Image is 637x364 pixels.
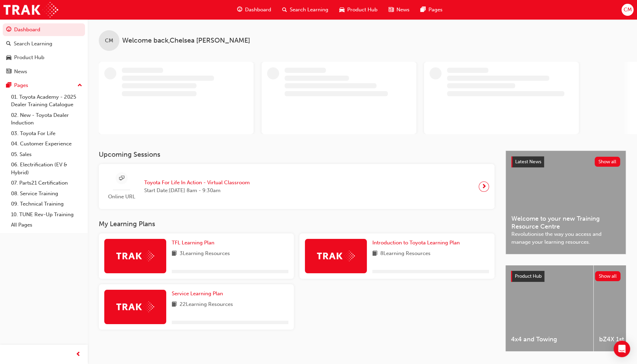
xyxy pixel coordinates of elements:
[511,156,620,167] a: Latest NewsShow all
[104,193,139,201] span: Online URL
[99,220,495,228] h3: My Learning Plans
[76,350,81,359] span: prev-icon
[6,41,11,47] span: search-icon
[334,3,383,17] a: car-iconProduct Hub
[506,151,626,254] a: Latest NewsShow allWelcome to your new Training Resource CentreRevolutionise the way you access a...
[6,82,11,89] span: pages-icon
[8,199,85,209] a: 09. Technical Training
[6,55,11,61] span: car-icon
[8,209,85,220] a: 10. TUNE Rev-Up Training
[8,128,85,139] a: 03. Toyota For Life
[380,250,431,258] span: 8 Learning Resources
[8,149,85,160] a: 05. Sales
[116,251,154,261] img: Trak
[421,5,426,14] span: pages-icon
[116,301,154,312] img: Trak
[595,157,620,167] button: Show all
[622,4,634,16] button: CM
[3,65,85,78] a: News
[8,92,85,110] a: 01. Toyota Academy - 2025 Dealer Training Catalogue
[122,37,250,45] span: Welcome back , Chelsea [PERSON_NAME]
[511,215,620,230] span: Welcome to your new Training Resource Centre
[317,251,355,261] img: Trak
[245,6,271,14] span: Dashboard
[511,230,620,246] span: Revolutionise the way you access and manage your learning resources.
[290,6,328,14] span: Search Learning
[595,271,621,281] button: Show all
[14,81,28,89] div: Pages
[105,37,113,45] span: CM
[3,37,85,50] a: Search Learning
[372,239,463,247] a: Introduction to Toyota Learning Plan
[372,250,378,258] span: book-icon
[428,6,443,14] span: Pages
[77,81,82,90] span: up-icon
[623,6,631,14] span: CM
[339,5,344,14] span: car-icon
[3,79,85,92] button: Pages
[277,3,334,17] a: search-iconSearch Learning
[172,239,217,247] a: TFL Learning Plan
[614,341,630,357] div: Open Intercom Messenger
[372,240,460,246] span: Introduction to Toyota Learning Plan
[389,5,394,14] span: news-icon
[14,40,52,48] div: Search Learning
[180,250,230,258] span: 3 Learning Resources
[481,182,487,191] span: next-icon
[99,151,495,158] h3: Upcoming Sessions
[8,139,85,149] a: 04. Customer Experience
[8,220,85,230] a: All Pages
[415,3,448,17] a: pages-iconPages
[3,2,58,18] img: Trak
[515,273,542,279] span: Product Hub
[6,27,11,33] span: guage-icon
[172,250,177,258] span: book-icon
[14,54,44,62] div: Product Hub
[237,5,242,14] span: guage-icon
[511,271,620,282] a: Product HubShow all
[8,188,85,199] a: 08. Service Training
[232,3,277,17] a: guage-iconDashboard
[172,290,223,297] span: Service Learning Plan
[14,68,27,76] div: News
[8,178,85,188] a: 07. Parts21 Certification
[8,110,85,128] a: 02. New - Toyota Dealer Induction
[172,290,226,298] a: Service Learning Plan
[506,265,593,351] a: 4x4 and Towing
[282,5,287,14] span: search-icon
[8,159,85,178] a: 06. Electrification (EV & Hybrid)
[3,22,85,79] button: DashboardSearch LearningProduct HubNews
[172,240,214,246] span: TFL Learning Plan
[144,187,250,195] span: Start Date: [DATE] 8am - 9:30am
[172,300,177,309] span: book-icon
[396,6,410,14] span: News
[347,6,378,14] span: Product Hub
[515,159,541,165] span: Latest News
[6,69,11,75] span: news-icon
[383,3,415,17] a: news-iconNews
[104,169,489,203] a: Online URLToyota For Life In Action - Virtual ClassroomStart Date:[DATE] 8am - 9:30am
[3,23,85,36] a: Dashboard
[119,174,124,183] span: sessionType_ONLINE_URL-icon
[144,179,250,187] span: Toyota For Life In Action - Virtual Classroom
[180,300,233,309] span: 22 Learning Resources
[3,51,85,64] a: Product Hub
[511,335,588,343] span: 4x4 and Towing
